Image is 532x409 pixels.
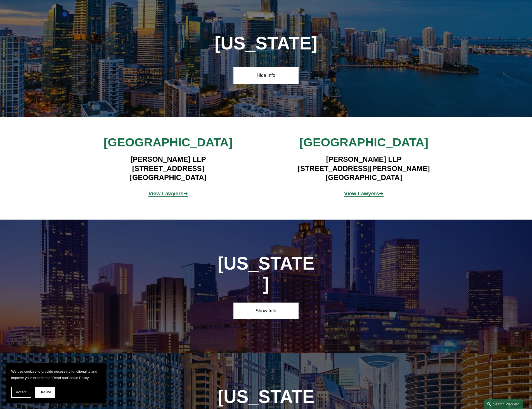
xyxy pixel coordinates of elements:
span: ➔ [344,191,384,196]
h4: [PERSON_NAME] LLP [STREET_ADDRESS][PERSON_NAME] [GEOGRAPHIC_DATA] [282,155,445,182]
a: Cookie Policy [67,376,89,380]
span: Accept [16,390,27,394]
button: Decline [35,387,55,398]
strong: View Lawyers [344,191,379,196]
span: Decline [39,390,51,394]
p: We use cookies to provide necessary functionality and improve your experience. Read our . [11,368,101,381]
span: [GEOGRAPHIC_DATA] [104,135,233,149]
a: Show Info [233,303,299,319]
span: [GEOGRAPHIC_DATA] [299,135,428,149]
a: Search this site [484,399,523,409]
a: View Lawyers➔ [344,191,384,196]
button: Accept [11,387,31,398]
a: View Lawyers➔ [148,191,188,196]
strong: View Lawyers [148,191,184,196]
span: ➔ [148,191,188,196]
h1: [US_STATE] [217,253,315,294]
section: Cookie banner [6,363,106,403]
h1: [US_STATE] [201,33,331,54]
a: Hide Info [233,67,299,84]
h4: [PERSON_NAME] LLP [STREET_ADDRESS] [GEOGRAPHIC_DATA] [87,155,250,182]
